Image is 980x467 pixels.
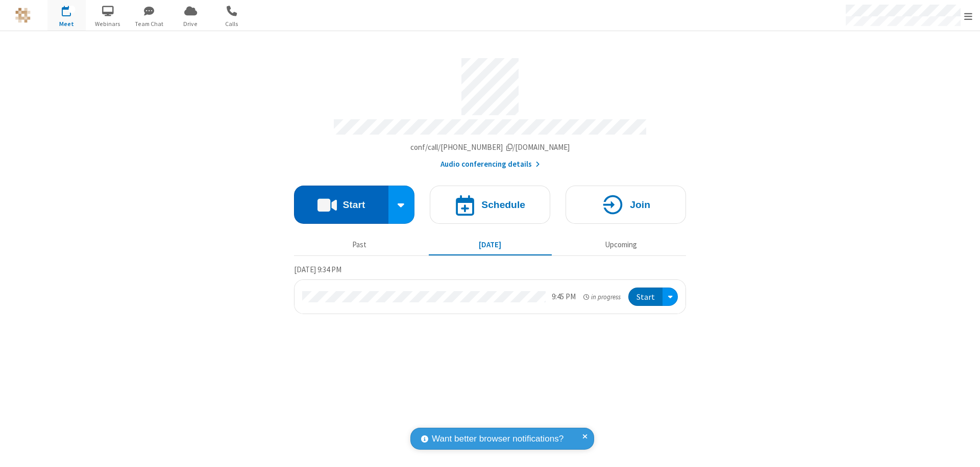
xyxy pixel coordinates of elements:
[89,19,127,29] span: Webinars
[15,8,31,23] img: QA Selenium DO NOT DELETE OR CHANGE
[429,235,552,254] button: [DATE]
[410,142,570,152] span: Copy my meeting room link
[583,292,621,302] em: in progress
[410,142,570,153] button: Copy my meeting room linkCopy my meeting room link
[552,291,576,303] div: 9:45 PM
[294,50,686,170] section: Account details
[630,200,650,210] h4: Join
[481,200,525,210] h4: Schedule
[171,19,210,29] span: Drive
[298,235,421,254] button: Past
[430,186,550,224] button: Schedule
[432,432,563,446] span: Want better browser notifications?
[294,264,686,315] section: Today's Meetings
[559,235,682,254] button: Upcoming
[47,19,86,29] span: Meet
[213,19,251,29] span: Calls
[440,159,540,170] button: Audio conferencing details
[663,288,678,306] div: Open menu
[566,186,686,224] button: Join
[294,186,388,224] button: Start
[342,200,365,210] h4: Start
[130,19,168,29] span: Team Chat
[628,288,663,306] button: Start
[294,265,341,274] span: [DATE] 9:34 PM
[69,6,76,13] div: 1
[388,186,415,224] div: Start conference options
